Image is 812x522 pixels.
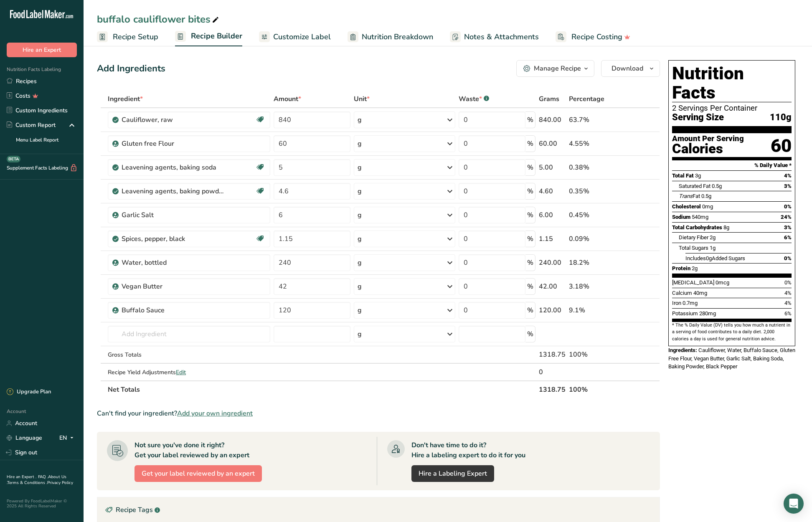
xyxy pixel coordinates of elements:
input: Add Ingredient [108,326,270,342]
div: Vegan Butter [122,281,226,291]
span: 3% [784,224,792,231]
span: Saturated Fat [679,183,710,189]
div: g [358,281,362,291]
span: 40mg [693,290,707,296]
span: Ingredient [108,94,143,104]
span: Recipe Costing [571,31,622,43]
th: Net Totals [106,380,537,398]
span: Recipe Builder [191,30,242,42]
span: Dietary Fiber [679,234,708,241]
div: EN [59,433,77,443]
span: 24% [781,214,792,220]
div: 0.35% [569,186,620,196]
div: Don't have time to do it? Hire a labeling expert to do it for you [411,440,525,460]
a: Nutrition Breakdown [348,28,433,46]
span: Fat [679,193,700,199]
span: Potassium [672,310,698,317]
a: About Us . [7,474,66,486]
span: 0.5g [701,193,711,199]
span: Calcium [672,290,692,296]
div: Gross Totals [108,350,270,359]
div: 6.00 [539,210,566,220]
span: 0% [784,279,792,286]
span: 6% [784,234,792,241]
a: Terms & Conditions . [7,480,47,486]
div: Leavening agents, baking powder, low-sodium [122,186,226,196]
section: * The % Daily Value (DV) tells you how much a nutrient in a serving of food contributes to a dail... [672,322,792,342]
span: Includes Added Sugars [685,255,745,261]
span: Serving Size [672,112,724,123]
span: 280mg [699,310,716,317]
span: 0.5g [712,183,722,189]
div: 240.00 [539,258,566,268]
span: 0% [784,203,792,210]
span: 0% [784,255,792,261]
span: 4% [784,172,792,179]
a: Recipe Setup [97,28,158,46]
div: g [358,305,362,315]
a: Privacy Policy [47,480,73,486]
div: 9.1% [569,305,620,315]
div: Add Ingredients [97,62,165,76]
div: Leavening agents, baking soda [122,162,226,172]
span: Edit [176,368,186,376]
div: 42.00 [539,281,566,291]
div: g [358,234,362,244]
div: Manage Recipe [534,63,581,73]
span: Unit [354,94,370,104]
span: Customize Label [273,31,331,43]
span: Get your label reviewed by an expert [142,469,255,479]
a: Recipe Costing [556,28,630,46]
span: 0g [706,255,712,261]
div: 0.45% [569,210,620,220]
span: 4% [784,290,792,296]
span: Amount [274,94,301,104]
div: Powered By FoodLabelMaker © 2025 All Rights Reserved [7,499,77,509]
div: Calories [672,143,744,155]
div: 5.00 [539,162,566,172]
div: g [358,162,362,172]
a: Language [7,431,42,445]
span: Cauliflower, Water, Buffalo Sauce, Gluten Free Flour, Vegan Butter, Garlic Salt, Baking Soda, Bak... [668,347,795,370]
div: Custom Report [7,121,56,129]
div: 2 Servings Per Container [672,104,792,112]
h1: Nutrition Facts [672,64,792,102]
span: 0.7mg [683,300,698,306]
div: 1.15 [539,234,566,244]
div: BETA [7,156,20,162]
div: g [358,329,362,339]
button: Hire an Expert [7,43,77,57]
span: Total Carbohydrates [672,224,722,231]
div: Open Intercom Messenger [784,494,804,514]
div: Cauliflower, raw [122,115,226,125]
span: Protein [672,265,690,271]
span: 540mg [692,214,708,220]
i: Trans [679,193,693,199]
div: Spices, pepper, black [122,234,226,244]
th: 100% [567,380,622,398]
div: 120.00 [539,305,566,315]
button: Get your label reviewed by an expert [134,465,262,482]
div: Not sure you've done it right? Get your label reviewed by an expert [134,440,249,460]
div: 1318.75 [539,350,566,360]
a: Notes & Attachments [450,28,539,46]
span: Notes & Attachments [464,31,539,43]
span: 3% [784,183,792,189]
div: Water, bottled [122,258,226,268]
span: Ingredients: [668,347,697,353]
div: Recipe Yield Adjustments [108,368,270,377]
div: 4.55% [569,139,620,149]
th: 1318.75 [537,380,567,398]
a: Customize Label [259,28,331,46]
span: 2g [692,265,698,271]
a: Hire an Expert . [7,474,36,480]
span: Grams [539,94,559,104]
button: Manage Recipe [516,60,594,77]
div: Can't find your ingredient? [97,408,660,418]
div: Waste [459,94,489,104]
div: Buffalo Sauce [122,305,226,315]
span: 4% [784,300,792,306]
div: 4.60 [539,186,566,196]
div: 18.2% [569,258,620,268]
span: Sodium [672,214,690,220]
